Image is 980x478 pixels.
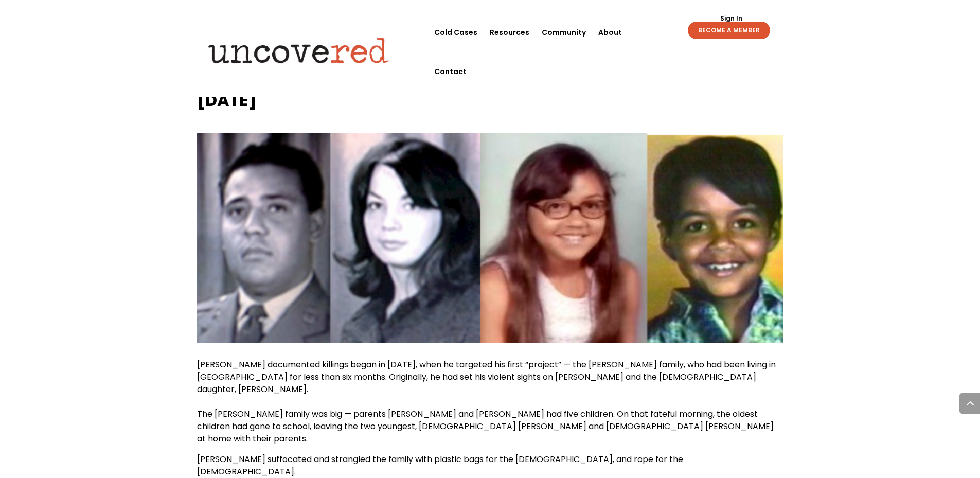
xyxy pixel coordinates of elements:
a: About [598,13,622,52]
span: The [PERSON_NAME] family was big — parents [PERSON_NAME] and [PERSON_NAME] had five children. On ... [197,408,774,445]
a: BECOME A MEMBER [688,22,770,39]
a: Community [542,13,586,52]
a: Cold Cases [434,13,477,52]
img: Uncovered logo [200,30,398,70]
a: Sign In [715,15,748,22]
a: Contact [434,52,467,91]
span: [PERSON_NAME] suffocated and strangled the family with plastic bags for the [DEMOGRAPHIC_DATA], a... [197,453,683,477]
img: Screenshot 2023-08-31 at 12.57.16 AM [197,133,783,343]
strong: The [PERSON_NAME] Family — Suffocated, Strangled, and Hanged on [DATE] [197,65,783,112]
a: Resources [490,13,529,52]
span: [PERSON_NAME] documented killings began in [DATE], when he targeted his first “project” — the [PE... [197,359,776,395]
